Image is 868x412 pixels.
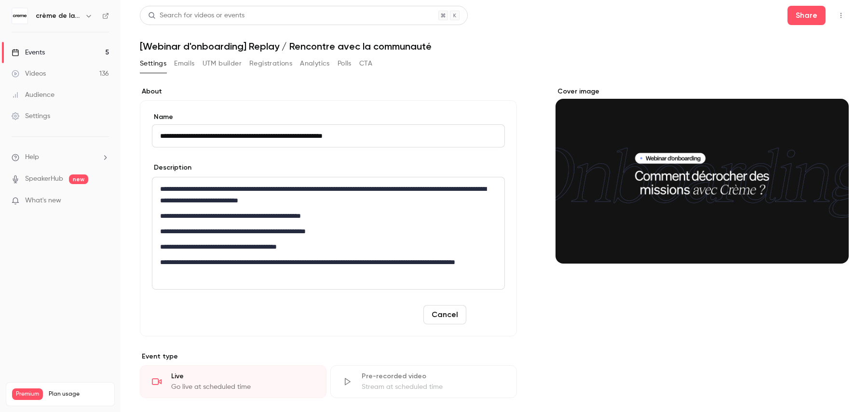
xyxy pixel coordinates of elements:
[787,6,826,25] button: Share
[12,388,43,400] span: Premium
[171,382,314,392] div: Go live at scheduled time
[556,87,849,96] label: Cover image
[556,87,849,264] section: Cover image
[12,48,45,57] div: Events
[152,177,505,290] section: description
[300,56,330,71] button: Analytics
[152,177,504,289] div: editor
[140,87,517,96] label: About
[12,111,50,121] div: Settings
[140,352,517,361] p: Event type
[203,56,242,71] button: UTM builder
[359,56,372,71] button: CTA
[25,174,63,184] a: SpeakerHub
[148,11,244,21] div: Search for videos or events
[12,90,54,100] div: Audience
[470,305,505,324] button: Save
[362,382,505,392] div: Stream at scheduled time
[423,305,466,324] button: Cancel
[12,8,27,24] img: crème de la crème
[140,40,849,52] h1: [Webinar d'onboarding] Replay / Rencontre avec la communauté
[330,365,517,398] div: Pre-recorded videoStream at scheduled time
[12,69,46,79] div: Videos
[338,56,352,71] button: Polls
[152,163,191,173] label: Description
[49,390,108,398] span: Plan usage
[69,174,88,184] span: new
[174,56,194,71] button: Emails
[249,56,292,71] button: Registrations
[25,196,61,206] span: What's new
[36,11,81,21] h6: crème de la crème
[140,56,166,71] button: Settings
[171,372,314,381] div: Live
[25,152,39,162] span: Help
[12,152,109,162] li: help-dropdown-opener
[152,112,505,122] label: Name
[140,365,326,398] div: LiveGo live at scheduled time
[362,372,505,381] div: Pre-recorded video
